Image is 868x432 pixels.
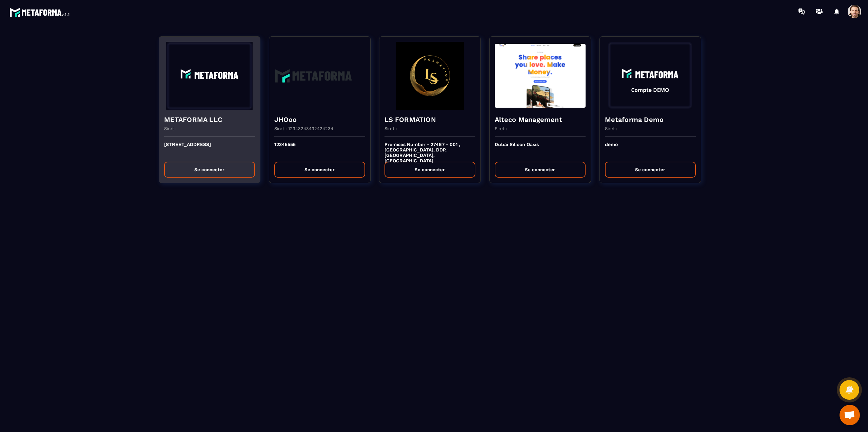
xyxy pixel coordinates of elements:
p: demo [605,142,696,157]
img: funnel-background [164,42,255,110]
button: Se connecter [164,162,255,178]
button: Se connecter [384,162,475,178]
h4: LS FORMATION [384,115,475,124]
h4: METAFORMA LLC [164,115,255,124]
h4: Metaforma Demo [605,115,696,124]
img: funnel-background [384,42,475,110]
h4: JHOoo [274,115,365,124]
img: funnel-background [274,42,365,110]
p: Siret : [495,126,507,131]
img: funnel-background [605,42,696,110]
img: funnel-background [495,42,586,110]
p: [STREET_ADDRESS] [164,142,255,157]
p: Siret : 12343243432424234 [274,126,333,131]
img: logo [9,6,71,18]
p: 12345555 [274,142,365,157]
button: Se connecter [495,162,586,178]
button: Se connecter [605,162,696,178]
div: Mở cuộc trò chuyện [840,405,860,425]
h4: Alteco Management [495,115,586,124]
p: Siret : [605,126,617,131]
p: Siret : [164,126,177,131]
p: Premises Number - 27467 - 001 , [GEOGRAPHIC_DATA], DDP, [GEOGRAPHIC_DATA], [GEOGRAPHIC_DATA] [384,142,475,157]
button: Se connecter [274,162,365,178]
p: Dubai Silicon Oasis [495,142,586,157]
p: Siret : [384,126,397,131]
